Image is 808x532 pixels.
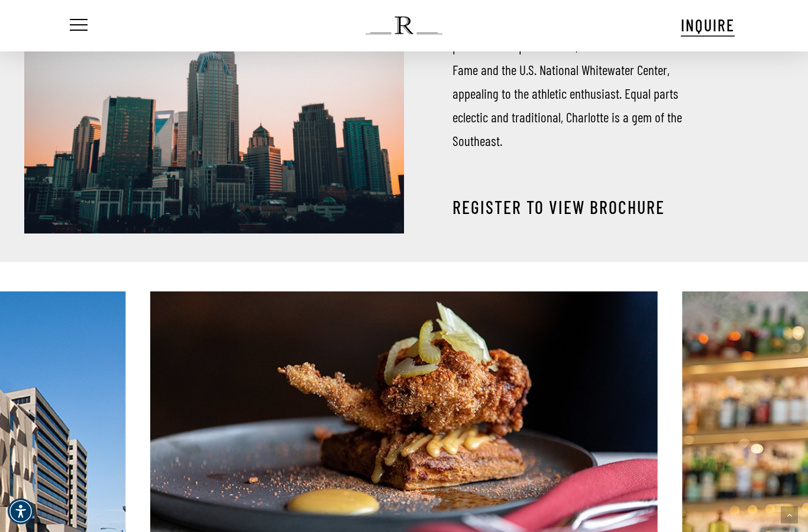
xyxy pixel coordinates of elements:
a: INQUIRE [681,14,735,37]
img: The Regent [366,17,442,34]
a: Navigation Menu [67,20,88,32]
a: REGISTER TO VIEW BROCHURE [453,196,665,218]
span: INQUIRE [681,15,735,35]
a: Back to top [781,507,798,524]
div: Accessibility Menu [8,498,34,524]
